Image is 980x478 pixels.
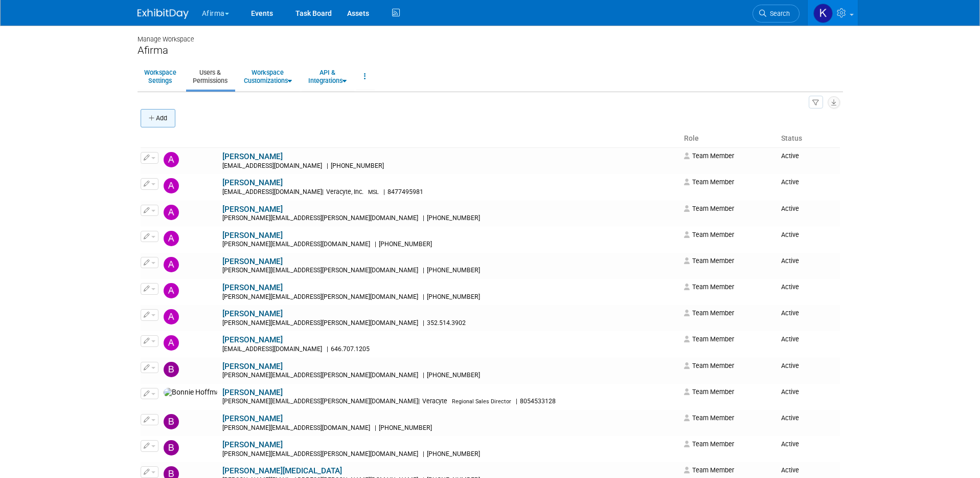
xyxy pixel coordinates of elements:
span: | [423,372,424,379]
span: [PHONE_NUMBER] [424,267,483,274]
div: Manage Workspace [138,26,843,44]
span: Active [781,309,799,317]
span: 8054533128 [517,398,559,405]
button: Add [141,109,175,127]
span: Active [781,362,799,370]
a: [PERSON_NAME] [222,231,283,240]
span: Team Member [684,362,734,370]
span: Active [781,205,799,212]
div: [PERSON_NAME][EMAIL_ADDRESS][PERSON_NAME][DOMAIN_NAME] [222,319,678,328]
div: [PERSON_NAME][EMAIL_ADDRESS][PERSON_NAME][DOMAIN_NAME] [222,267,678,275]
a: [PERSON_NAME] [222,388,283,397]
span: 8477495981 [385,188,426,195]
span: [PHONE_NUMBER] [424,293,483,300]
a: [PERSON_NAME] [222,283,283,292]
a: [PERSON_NAME] [222,205,283,214]
div: [PERSON_NAME][EMAIL_ADDRESS][PERSON_NAME][DOMAIN_NAME] [222,293,678,301]
a: [PERSON_NAME] [222,257,283,266]
span: Active [781,152,799,160]
a: [PERSON_NAME] [222,414,283,423]
a: [PERSON_NAME] [222,440,283,449]
div: Afirma [138,44,843,57]
a: WorkspaceSettings [138,64,183,89]
span: | [327,162,328,169]
span: Active [781,335,799,343]
span: | [375,241,376,248]
span: | [418,398,420,405]
span: 646.707.1205 [328,345,373,353]
span: Team Member [684,178,734,186]
img: Allan Chan [164,231,179,246]
span: Search [766,10,790,17]
span: Active [781,178,799,186]
a: [PERSON_NAME][MEDICAL_DATA] [222,466,342,475]
a: [PERSON_NAME] [222,362,283,371]
span: Team Member [684,440,734,448]
img: Barbara Anagnos [164,362,179,377]
img: ExhibitDay [138,9,189,19]
span: Team Member [684,414,734,422]
span: Team Member [684,309,734,317]
div: [EMAIL_ADDRESS][DOMAIN_NAME] [222,162,678,170]
span: Team Member [684,466,734,474]
img: Amanda Graham [164,283,179,298]
span: Team Member [684,283,734,291]
span: Active [781,440,799,448]
span: | [516,398,517,405]
span: Active [781,466,799,474]
div: [PERSON_NAME][EMAIL_ADDRESS][DOMAIN_NAME] [222,241,678,249]
div: [EMAIL_ADDRESS][DOMAIN_NAME] [222,345,678,354]
img: Adeeb Ansari [164,178,179,193]
span: Active [781,388,799,396]
span: | [327,345,328,353]
span: Active [781,257,799,265]
a: [PERSON_NAME] [222,178,283,187]
span: [PHONE_NUMBER] [424,214,483,222]
img: Allison Wyand [164,257,179,272]
span: Active [781,283,799,291]
img: Keirsten Davis [813,4,833,23]
span: Regional Sales Director [452,398,511,405]
img: Atanas Kaykov [164,335,179,351]
img: Abbee Buchanan [164,152,179,167]
th: Role [680,130,777,147]
span: | [423,319,424,327]
span: [PHONE_NUMBER] [376,424,435,431]
div: [PERSON_NAME][EMAIL_ADDRESS][PERSON_NAME][DOMAIN_NAME] [222,372,678,380]
span: MSL [368,189,379,195]
span: | [423,293,424,300]
span: [PHONE_NUMBER] [424,450,483,458]
a: [PERSON_NAME] [222,335,283,344]
span: Team Member [684,335,734,343]
span: Veracyte [420,398,450,405]
a: [PERSON_NAME] [222,309,283,318]
div: [EMAIL_ADDRESS][DOMAIN_NAME] [222,188,678,197]
span: [PHONE_NUMBER] [328,162,387,169]
span: Team Member [684,205,734,212]
span: | [383,188,385,195]
span: Team Member [684,231,734,238]
span: Team Member [684,257,734,265]
span: Veracyte, Inc. [324,188,367,195]
span: 352.514.3902 [424,319,469,327]
a: WorkspaceCustomizations [237,64,299,89]
span: | [423,450,424,458]
span: [PHONE_NUMBER] [424,372,483,379]
div: [PERSON_NAME][EMAIL_ADDRESS][PERSON_NAME][DOMAIN_NAME] [222,398,678,406]
a: Users &Permissions [186,64,234,89]
img: Bonnie Hoffman [164,388,217,397]
a: [PERSON_NAME] [222,152,283,161]
div: [PERSON_NAME][EMAIL_ADDRESS][PERSON_NAME][DOMAIN_NAME] [222,450,678,459]
span: | [423,214,424,222]
img: Brent Vetter [164,440,179,455]
div: [PERSON_NAME][EMAIL_ADDRESS][DOMAIN_NAME] [222,424,678,432]
a: Search [753,5,800,23]
span: Team Member [684,152,734,160]
img: Amy Emerson [164,309,179,324]
img: Adrienne Brooks [164,205,179,220]
span: | [375,424,376,431]
th: Status [777,130,840,147]
span: [PHONE_NUMBER] [376,241,435,248]
a: API &Integrations [302,64,353,89]
span: | [322,188,324,195]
